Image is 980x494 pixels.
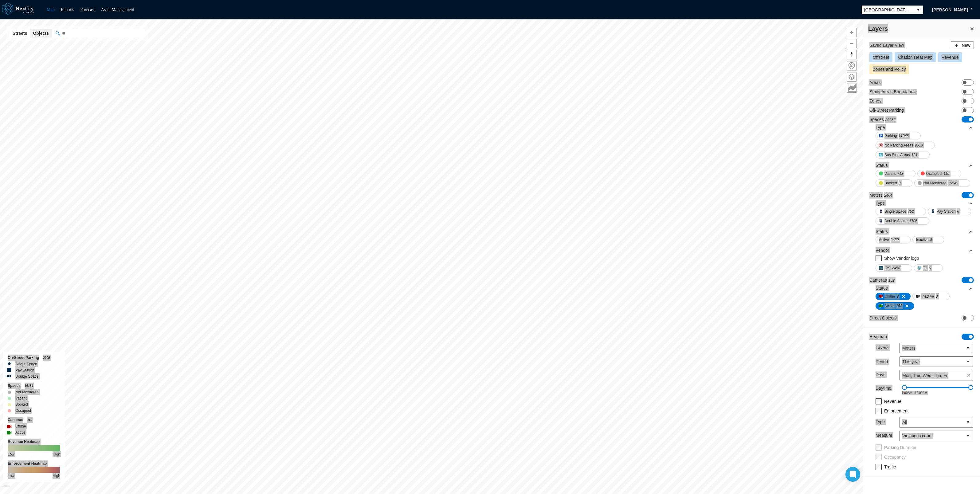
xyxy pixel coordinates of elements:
div: Type [876,123,973,132]
label: Show Vendor logo [884,256,919,261]
span: Zones and Policy [873,67,906,72]
label: Heatmap [869,334,887,340]
button: select [913,6,923,14]
button: Offline9 [876,293,911,300]
span: Citation Heat Map [898,55,932,60]
button: select [963,357,973,367]
span: 2009 [43,356,50,359]
span: 19549 [948,180,958,186]
button: Vacant718 [876,170,915,177]
span: 1:00AM [902,391,912,395]
button: Citation Heat Map [895,52,936,62]
span: 16184 [25,384,33,388]
span: This year [902,359,961,365]
label: Double Space [15,373,38,380]
label: Spaces [869,116,896,123]
button: Parking11048 [876,132,921,139]
div: Type [876,124,885,131]
span: 718 [897,171,903,177]
div: Low [8,451,14,457]
button: Reset bearing to north [847,50,857,59]
span: 9513 [915,142,923,148]
div: On-Street Parking [8,355,60,361]
label: Booked [15,401,28,408]
span: 0 [899,180,901,186]
button: Bus Stop Areas121 [876,151,930,159]
span: 1706 [909,218,917,224]
button: Zoom in [847,28,857,37]
a: Reports [61,7,74,12]
button: Booked0 [876,179,912,187]
label: Occupied [15,408,31,414]
label: Single Space [15,361,37,367]
span: 162 [27,418,33,422]
div: Spaces [8,383,60,389]
button: Objects [30,29,52,38]
span: Streets [13,30,27,36]
button: Zoom out [847,39,857,48]
span: All [902,419,961,425]
label: Off-Street Parking [869,107,904,113]
button: Zones and Policy [869,64,909,74]
label: Pay Station [15,367,34,373]
span: Meters [902,345,961,351]
span: 121 [911,152,918,158]
label: Days [876,370,885,380]
div: High [53,451,60,457]
div: Enforcement Heatmap [8,460,60,467]
label: Vacant [15,395,26,401]
span: 5 [930,237,932,243]
a: Forecast [80,7,95,12]
span: [PERSON_NAME] [932,7,968,13]
div: Status [876,227,973,236]
div: Vendor [876,246,973,255]
button: T26 [914,264,943,272]
div: Status [876,161,973,170]
div: Type [876,200,885,206]
span: 2464 [884,193,892,198]
label: Layers [876,343,888,353]
button: select [963,343,973,353]
img: revenue [8,445,60,451]
button: select [963,417,973,427]
span: T2 [923,265,927,271]
div: Type [876,199,973,208]
span: Vacant [884,171,896,177]
div: High [53,473,60,479]
button: Key metrics [847,83,857,93]
span: 415 [943,171,949,177]
div: Status [876,283,973,293]
label: Active [15,429,25,436]
span: Pay Station [937,208,955,215]
span: 12:00AM [915,391,927,395]
span: 153 [896,303,902,309]
button: Double Space1706 [876,217,929,225]
button: Active2459 [876,236,911,243]
label: Enforcement [884,408,908,413]
label: Zones [869,98,881,104]
button: Offstreet [869,52,892,62]
span: Drag [968,385,973,390]
span: Not Monitored [923,180,946,186]
h3: Layers [868,24,969,33]
span: 2458 [892,265,900,271]
span: IPS [884,265,890,271]
button: Not Monitored19549 [914,179,970,187]
label: Measure [876,431,892,441]
div: Revenue Heatmap [8,439,60,445]
label: Areas [869,79,881,86]
button: Inactive5 [912,236,944,243]
span: Occupied [926,171,942,177]
button: IPS2458 [876,264,912,272]
span: 11048 [899,133,909,139]
span: No Parking Areas [884,142,913,148]
button: Inactive0 [912,293,950,300]
span: New [962,42,970,48]
div: Low [8,473,14,479]
span: Zoom out [847,39,856,48]
button: select [963,431,973,441]
span: Single Space [884,208,906,215]
label: Traffic [884,464,896,469]
span: Mon, Tue, Wed, Thu, Fri [902,372,948,379]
